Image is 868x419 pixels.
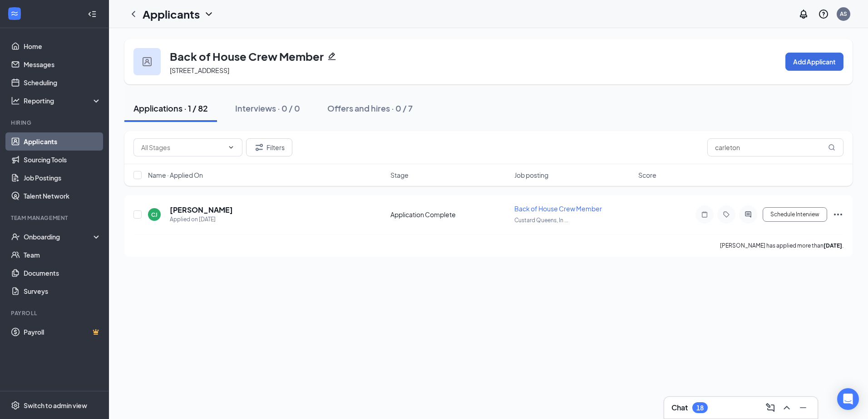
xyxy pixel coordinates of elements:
div: Offers and hires · 0 / 7 [327,102,413,114]
h1: Applicants [143,6,200,22]
svg: Notifications [798,9,809,19]
div: 18 [696,404,704,412]
svg: QuestionInfo [818,9,829,19]
svg: MagnifyingGlass [828,144,835,151]
button: Add Applicant [785,53,843,71]
svg: Settings [11,401,20,410]
svg: ChevronUp [781,402,792,413]
a: Sourcing Tools [24,151,101,169]
a: Talent Network [24,187,101,205]
a: Messages [24,55,101,73]
div: AS [840,10,847,18]
svg: ChevronLeft [128,9,139,19]
svg: WorkstreamLogo [10,9,19,18]
svg: Analysis [11,96,20,105]
svg: ChevronDown [203,9,214,19]
input: All Stages [141,142,224,152]
svg: Tag [721,211,732,218]
a: Documents [24,264,101,282]
div: Onboarding [24,232,94,241]
a: Home [24,37,101,55]
a: Scheduling [24,73,101,92]
span: Name · Applied On [148,171,203,180]
svg: Ellipses [833,209,843,220]
a: Job Postings [24,169,101,187]
svg: Filter [254,142,265,153]
a: Surveys [24,282,101,300]
div: Payroll [11,309,99,317]
svg: ComposeMessage [765,402,776,413]
div: Open Intercom Messenger [837,388,859,410]
button: Schedule Interview [763,207,827,222]
h5: [PERSON_NAME] [170,205,233,215]
input: Search in applications [707,138,843,156]
span: Back of House Crew Member [514,205,602,213]
svg: Collapse [88,10,97,19]
span: Custard Queens, In ... [514,217,568,224]
span: Score [638,171,656,180]
div: Application Complete [390,210,509,219]
svg: Note [699,211,710,218]
span: [STREET_ADDRESS] [170,66,229,74]
div: Reporting [24,96,102,105]
button: ComposeMessage [763,400,778,415]
b: [DATE] [824,242,842,249]
div: Hiring [11,119,99,127]
a: Applicants [24,132,101,151]
button: Filter Filters [246,138,292,156]
span: Stage [390,171,409,180]
div: Applications · 1 / 82 [133,102,208,114]
h3: Back of House Crew Member [170,49,324,64]
span: Job posting [514,171,548,180]
a: PayrollCrown [24,323,101,341]
div: CJ [151,211,158,219]
svg: UserCheck [11,232,20,241]
svg: ActiveChat [743,211,754,218]
svg: Minimize [798,402,809,413]
svg: ChevronDown [227,144,235,151]
a: Team [24,246,101,264]
div: Team Management [11,214,99,222]
div: Switch to admin view [24,401,87,410]
img: user icon [143,57,152,66]
div: Interviews · 0 / 0 [235,102,300,114]
svg: Pencil [327,52,336,61]
button: Minimize [796,400,810,415]
p: [PERSON_NAME] has applied more than . [720,242,843,249]
button: ChevronUp [779,400,794,415]
h3: Chat [671,403,688,413]
div: Applied on [DATE] [170,215,233,224]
